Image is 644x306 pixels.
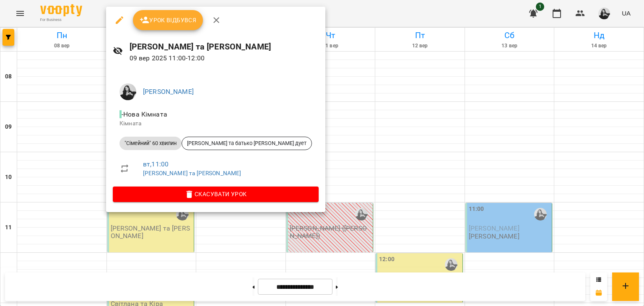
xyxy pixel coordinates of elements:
span: Урок відбувся [140,15,197,25]
p: Кімната [119,119,312,128]
span: Скасувати Урок [119,189,312,199]
a: вт , 11:00 [143,160,169,168]
img: 75c0ce6b8f43e9fb810164e674856af8.jpeg [119,83,136,100]
span: - Нова Кімната [119,110,169,118]
h6: [PERSON_NAME] та [PERSON_NAME] [130,40,319,53]
div: [PERSON_NAME] та батько [PERSON_NAME] дует [182,137,312,150]
span: "Сімейний" 60 хвилин [119,140,182,147]
button: Скасувати Урок [113,187,319,202]
a: [PERSON_NAME] [143,88,194,96]
span: [PERSON_NAME] та батько [PERSON_NAME] дует [182,140,312,147]
p: 09 вер 2025 11:00 - 12:00 [130,53,319,63]
a: [PERSON_NAME] та [PERSON_NAME] [143,170,241,176]
button: Урок відбувся [133,10,203,30]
